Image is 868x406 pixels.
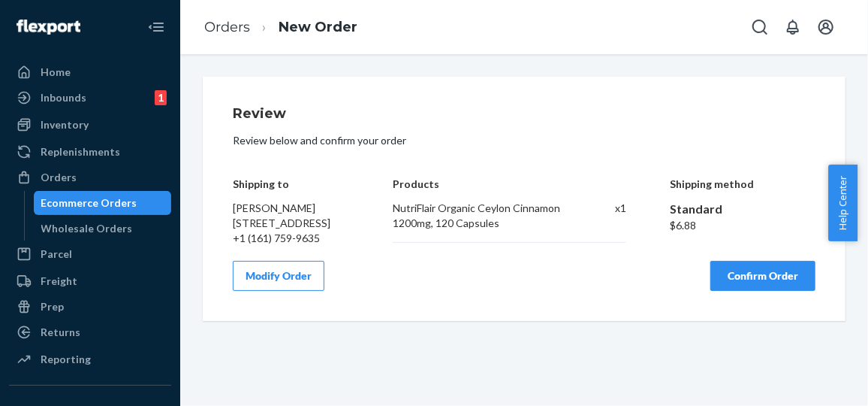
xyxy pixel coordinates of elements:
[233,107,815,122] h1: Review
[41,221,133,236] div: Wholesale Orders
[9,165,171,189] a: Orders
[393,201,574,231] div: NutriFlair Organic Ceylon Cinnamon 1200mg, 120 Capsules
[589,201,625,231] div: x 1
[41,90,86,105] div: Inbounds
[670,201,815,218] div: Standard
[41,247,72,262] div: Parcel
[745,12,775,42] button: Open Search Box
[670,218,815,233] div: $6.88
[155,90,167,105] div: 1
[811,12,841,42] button: Open account menu
[34,191,172,215] a: Ecommerce Orders
[9,242,171,266] a: Parcel
[9,269,171,293] a: Freight
[204,19,250,35] a: Orders
[41,117,89,132] div: Inventory
[828,165,857,241] button: Help Center
[279,19,357,35] a: New Order
[233,261,324,291] button: Modify Order
[41,195,137,211] div: Ecommerce Orders
[41,170,77,185] div: Orders
[9,140,171,164] a: Replenishments
[9,320,171,344] a: Returns
[17,20,80,35] img: Flexport logo
[233,231,349,246] div: +1 (161) 759-9635
[710,261,815,291] button: Confirm Order
[9,295,171,319] a: Prep
[233,201,330,229] span: [PERSON_NAME] [STREET_ADDRESS]
[670,178,815,189] h4: Shipping method
[9,86,171,110] a: Inbounds1
[9,347,171,371] a: Reporting
[41,352,91,367] div: Reporting
[41,325,80,340] div: Returns
[9,113,171,137] a: Inventory
[41,65,71,80] div: Home
[393,178,625,189] h4: Products
[233,133,815,148] p: Review below and confirm your order
[9,60,171,84] a: Home
[34,217,172,241] a: Wholesale Orders
[41,144,120,159] div: Replenishments
[41,274,77,289] div: Freight
[41,299,64,314] div: Prep
[192,5,369,50] ol: breadcrumbs
[141,12,171,42] button: Close Navigation
[778,12,808,42] button: Open notifications
[233,178,349,189] h4: Shipping to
